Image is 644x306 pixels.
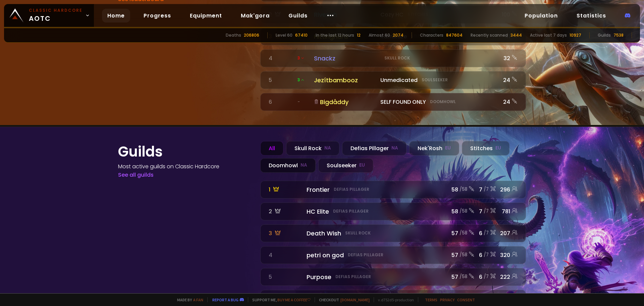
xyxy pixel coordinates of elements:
[298,99,300,105] span: -
[570,32,581,38] div: 10927
[393,32,404,38] div: 2074
[613,32,624,38] div: 7538
[298,55,305,61] span: 3
[359,162,365,169] small: EU
[260,141,283,156] div: All
[173,297,203,302] span: Made by
[511,32,522,38] div: 3444
[314,54,376,63] div: Snackz
[420,32,443,38] div: Characters
[340,297,370,302] a: [DOMAIN_NAME]
[269,54,293,62] div: 4
[519,9,563,23] a: Population
[495,145,501,151] small: EU
[391,145,398,151] small: NA
[422,77,448,83] small: Soulseeker
[118,162,252,171] h4: Most active guilds on Classic Hardcore
[276,32,292,38] div: Level 60
[316,32,354,38] div: In the last 12 hours
[260,224,526,242] a: 3 Death WishSkull Rock57 /586/7207
[425,297,437,302] a: Terms
[369,32,390,38] div: Almost 60
[500,98,518,106] div: 24
[260,71,526,89] a: 5 3JezítbamboozUnmedicatedSoulseeker24
[324,145,331,151] small: NA
[446,32,463,38] div: 847604
[212,297,238,302] a: Report a bug
[118,171,154,179] a: See all guilds
[500,54,518,62] div: 32
[29,7,83,24] span: AOTC
[193,297,203,302] a: a fan
[409,141,459,156] div: Nek'Rosh
[315,297,370,302] span: Checkout
[301,162,307,169] small: NA
[260,93,526,111] a: 6 -BigdåddySELF FOUND ONLYDoomhowl24
[571,9,611,23] a: Statistics
[430,99,456,105] small: Doomhowl
[314,76,376,85] div: Jezítbambooz
[260,49,526,67] a: 4 3 SnackzSkull Rock32
[500,76,518,84] div: 24
[269,76,293,84] div: 5
[4,4,94,27] a: Classic HardcoreAOTC
[471,32,508,38] div: Recently scanned
[298,77,305,83] span: 3
[248,297,311,302] span: Support me,
[235,9,275,23] a: Mak'gora
[384,55,410,61] small: Skull Rock
[445,145,451,151] small: EU
[118,141,252,162] h1: Guilds
[260,246,526,264] a: 4 petri on godDefias Pillager57 /586/7320
[260,203,526,220] a: 2 HC EliteDefias Pillager58 /587/7781
[226,32,241,38] div: Deaths
[29,7,83,13] small: Classic Hardcore
[357,32,361,38] div: 12
[374,297,414,302] span: v. d752d5 - production
[342,141,407,156] div: Defias Pillager
[277,297,311,302] a: Buy me a coffee
[269,98,293,106] div: 6
[457,297,475,302] a: Consent
[102,9,130,23] a: Home
[598,32,611,38] div: Guilds
[283,9,313,23] a: Guilds
[314,97,376,106] div: Bigdåddy
[260,181,526,199] a: 1 FrontierDefias Pillager58 /587/7296
[530,32,567,38] div: Active last 7 days
[286,141,339,156] div: Skull Rock
[462,141,509,156] div: Stitches
[380,76,496,84] div: Unmedicated
[295,32,308,38] div: 67410
[318,158,373,173] div: Soulseeker
[440,297,454,302] a: Privacy
[380,98,496,106] div: SELF FOUND ONLY
[260,268,526,286] a: 5 PurposeDefias Pillager57 /586/7222
[184,9,227,23] a: Equipment
[244,32,259,38] div: 206806
[138,9,176,23] a: Progress
[260,158,316,173] div: Doomhowl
